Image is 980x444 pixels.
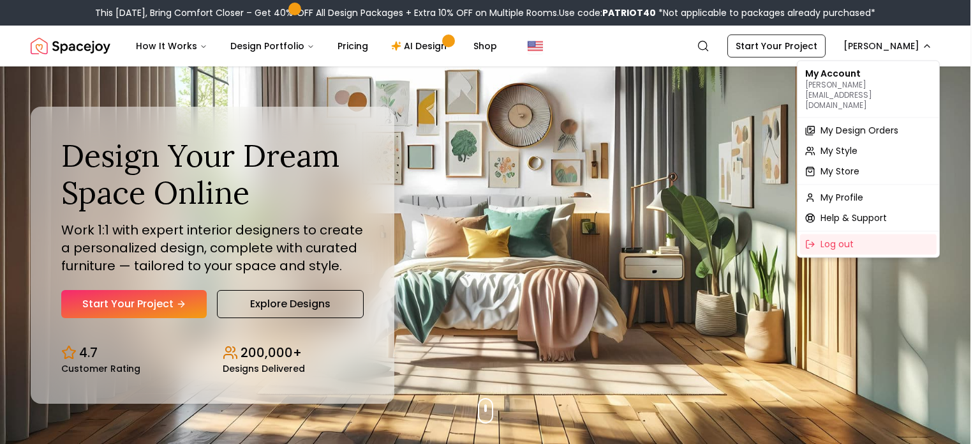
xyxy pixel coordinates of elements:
span: My Store [820,165,859,178]
div: My Account [800,63,937,114]
div: [PERSON_NAME] [797,60,940,257]
span: My Style [820,144,857,157]
a: Help & Support [800,208,937,228]
a: My Style [800,141,937,161]
a: My Store [800,161,937,181]
span: Help & Support [820,211,887,224]
a: My Design Orders [800,120,937,141]
a: My Profile [800,187,937,208]
span: My Design Orders [820,124,898,137]
p: [PERSON_NAME][EMAIL_ADDRESS][DOMAIN_NAME] [805,80,932,111]
span: My Profile [820,191,863,204]
span: Log out [820,238,854,250]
